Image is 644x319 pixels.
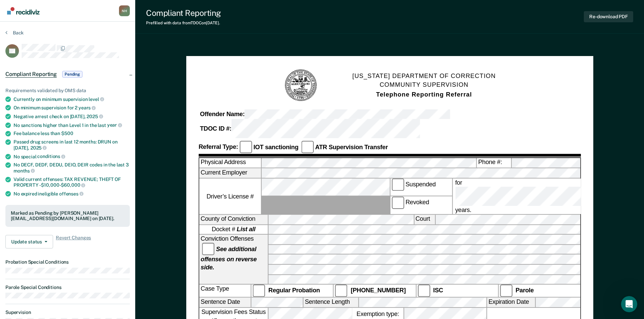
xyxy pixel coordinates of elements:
strong: Telephone Reporting Referral [376,91,472,98]
input: IOT sanctioning [239,141,252,154]
input: [PHONE_NUMBER] [335,285,348,297]
button: Update status [5,235,53,248]
strong: IOT sanctioning [253,143,298,150]
strong: See additional offenses on reverse side. [200,245,257,271]
dt: Parole Special Conditions [5,285,130,290]
label: Sentence Length [303,298,358,307]
span: Revert Changes [56,235,91,248]
strong: Regular Probation [268,287,320,294]
button: Back [5,30,24,36]
button: Re-download PDF [584,11,633,22]
div: N H [119,5,130,16]
label: Revoked [390,196,452,214]
span: level [89,97,104,102]
label: Court [414,215,434,224]
strong: ISC [433,287,443,294]
div: No special [14,154,130,160]
input: Suspended [391,178,404,191]
div: Conviction Offenses [199,235,268,284]
div: Currently on minimum supervision [14,96,130,102]
span: years [78,105,96,110]
div: Fee balance less than [14,131,130,136]
dt: Supervision [5,310,130,315]
label: Expiration Date [487,298,535,307]
div: No DECF, DEDF, DEDU, DEIO, DEIR codes in the last 3 [14,162,130,174]
img: TN Seal [284,69,318,103]
div: Valid current offenses: TAX REVENUE; THEFT OF PROPERTY - [14,177,130,188]
label: Current Employer [199,168,261,178]
div: On minimum supervision for 2 [14,105,130,111]
iframe: Intercom live chat [621,296,637,312]
strong: List all [237,226,255,233]
span: months [14,168,35,174]
input: See additional offenses on reverse side. [202,243,214,256]
label: Suspended [390,178,452,196]
label: Driver’s License # [199,178,261,214]
input: for years. [455,187,643,206]
input: ISC [418,285,430,297]
input: Parole [500,285,512,297]
div: Compliant Reporting [146,8,221,18]
img: Recidiviz [7,7,40,15]
input: ATR Supervision Transfer [301,141,313,154]
div: Negative arrest check on [DATE], [14,113,130,119]
label: Sentence Date [199,298,251,307]
div: No sanctions higher than Level 1 in the last [14,122,130,128]
span: 2025 [30,145,47,151]
div: Case Type [199,285,251,297]
label: Phone #: [477,158,511,168]
dt: Probation Special Conditions [5,259,130,265]
label: Physical Address [199,158,261,168]
span: offenses [59,191,84,196]
strong: Referral Type: [198,143,238,150]
strong: ATR Supervision Transfer [315,143,388,150]
div: Passed drug screens in last 12 months: DRUN on [DATE], [14,139,130,151]
span: Pending [62,71,82,78]
strong: Offender Name: [200,111,244,117]
span: year [107,122,122,128]
div: Requirements validated by OMS data [5,88,130,94]
strong: TDOC ID #: [200,125,231,132]
span: Compliant Reporting [5,71,57,78]
div: Marked as Pending by [PERSON_NAME][EMAIL_ADDRESS][DOMAIN_NAME] on [DATE]. [11,210,124,222]
span: Docket # [212,225,255,234]
input: Revoked [391,196,404,209]
div: Prefilled with data from TDOC on [DATE] . [146,21,221,25]
span: conditions [37,154,65,159]
input: Regular Probation [253,285,265,297]
div: No expired ineligible [14,191,130,197]
strong: [PHONE_NUMBER] [351,287,406,294]
label: County of Conviction [199,215,268,224]
h1: [US_STATE] DEPARTMENT OF CORRECTION COMMUNITY SUPERVISION [352,72,496,99]
button: Profile dropdown button [119,5,130,16]
strong: Parole [516,287,534,294]
span: 2025 [87,114,103,119]
span: $500 [61,131,73,136]
span: $10,000-$60,000 [41,182,85,188]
